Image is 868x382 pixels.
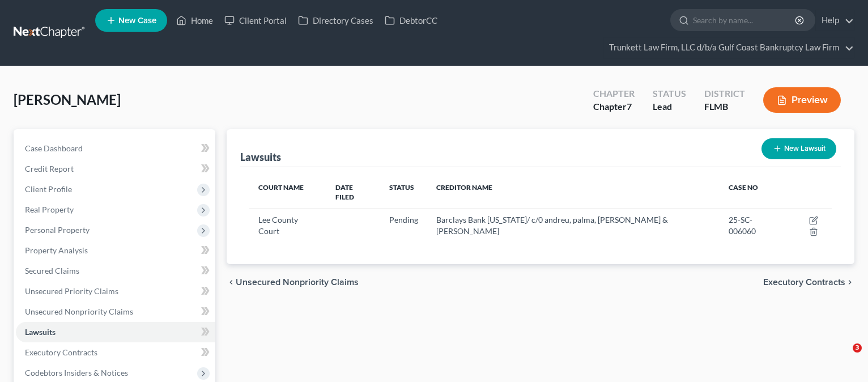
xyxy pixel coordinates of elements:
[16,281,215,302] a: Unsecured Priority Claims
[16,322,215,342] a: Lawsuits
[335,183,354,201] span: Date Filed
[25,143,83,153] span: Case Dashboard
[653,87,686,100] div: Status
[593,87,635,100] div: Chapter
[25,205,74,214] span: Real Property
[16,342,215,363] a: Executory Contracts
[16,138,215,159] a: Case Dashboard
[171,10,219,31] a: Home
[16,261,215,281] a: Secured Claims
[763,87,841,113] button: Preview
[292,10,379,31] a: Directory Cases
[118,16,156,25] span: New Case
[389,183,414,192] span: Status
[25,164,74,173] span: Credit Report
[25,266,79,275] span: Secured Claims
[763,278,854,287] button: Executory Contracts chevron_right
[25,347,97,357] span: Executory Contracts
[25,286,118,296] span: Unsecured Priority Claims
[258,183,304,192] span: Court Name
[816,10,854,31] a: Help
[704,87,745,100] div: District
[627,101,632,112] span: 7
[379,10,443,31] a: DebtorCC
[603,37,854,58] a: Trunkett Law Firm, LLC d/b/a Gulf Coast Bankruptcy Law Firm
[219,10,292,31] a: Client Portal
[853,343,862,353] span: 3
[14,91,121,108] span: [PERSON_NAME]
[829,343,857,371] iframe: Intercom live chat
[25,245,88,255] span: Property Analysis
[729,183,758,192] span: Case No
[236,278,359,287] span: Unsecured Nonpriority Claims
[436,183,492,192] span: Creditor Name
[240,150,281,164] div: Lawsuits
[227,278,236,287] i: chevron_left
[16,159,215,179] a: Credit Report
[25,225,90,235] span: Personal Property
[25,327,56,337] span: Lawsuits
[653,100,686,113] div: Lead
[693,10,797,31] input: Search by name...
[845,278,854,287] i: chevron_right
[16,240,215,261] a: Property Analysis
[25,307,133,316] span: Unsecured Nonpriority Claims
[258,215,298,236] span: Lee County Court
[729,215,756,236] span: 25-SC-006060
[704,100,745,113] div: FLMB
[763,278,845,287] span: Executory Contracts
[389,215,418,224] span: Pending
[227,278,359,287] button: chevron_left Unsecured Nonpriority Claims
[436,215,668,236] span: Barclays Bank [US_STATE]/ c/0 andreu, palma, [PERSON_NAME] & [PERSON_NAME]
[761,138,836,159] button: New Lawsuit
[593,100,635,113] div: Chapter
[25,184,72,194] span: Client Profile
[25,368,128,377] span: Codebtors Insiders & Notices
[16,302,215,322] a: Unsecured Nonpriority Claims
